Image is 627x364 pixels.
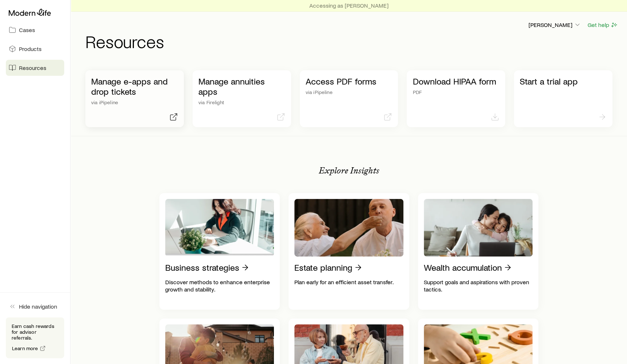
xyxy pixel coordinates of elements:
[12,346,38,351] span: Learn more
[6,41,64,57] a: Products
[165,199,274,257] img: Business strategies
[165,278,274,293] p: Discover methods to enhance enterprise growth and stability.
[309,2,388,9] p: Accessing as [PERSON_NAME]
[6,317,64,358] div: Earn cash rewards for advisor referrals.Learn more
[12,323,58,341] p: Earn cash rewards for advisor referrals.
[424,278,533,293] p: Support goals and aspirations with proven tactics.
[19,26,35,34] span: Cases
[306,89,392,95] p: via iPipeline
[165,262,239,273] p: Business strategies
[587,21,618,29] button: Get help
[306,76,392,86] p: Access PDF forms
[520,76,607,86] p: Start a trial app
[289,193,409,310] a: Estate planningPlan early for an efficient asset transfer.
[407,70,505,127] a: Download HIPAA formPDF
[91,76,178,97] p: Manage e-apps and drop tickets
[424,262,502,273] p: Wealth accumulation
[198,76,285,97] p: Manage annuities apps
[6,22,64,38] a: Cases
[198,99,285,105] p: via Firelight
[294,262,352,273] p: Estate planning
[413,89,499,95] p: PDF
[159,193,280,310] a: Business strategiesDiscover methods to enhance enterprise growth and stability.
[424,199,533,257] img: Wealth accumulation
[418,193,539,310] a: Wealth accumulationSupport goals and aspirations with proven tactics.
[19,64,46,71] span: Resources
[19,303,57,310] span: Hide navigation
[19,45,42,52] span: Products
[85,32,618,50] h1: Resources
[294,199,403,257] img: Estate planning
[294,278,403,286] p: Plan early for an efficient asset transfer.
[6,60,64,76] a: Resources
[319,165,379,176] p: Explore Insights
[529,21,581,28] p: [PERSON_NAME]
[413,76,499,86] p: Download HIPAA form
[91,99,178,105] p: via iPipeline
[528,21,581,30] button: [PERSON_NAME]
[6,298,64,314] button: Hide navigation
